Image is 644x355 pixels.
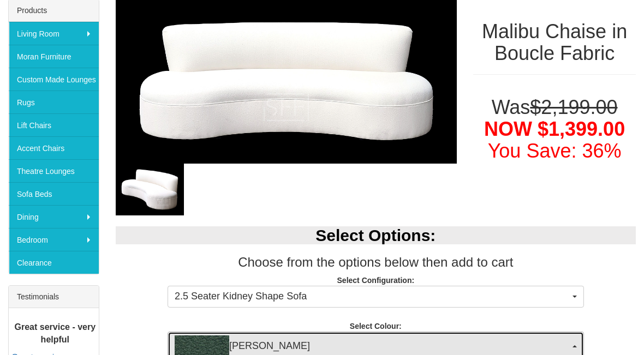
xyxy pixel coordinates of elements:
a: Living Room [9,22,99,45]
a: Clearance [9,251,99,274]
a: Sofa Beds [9,182,99,205]
h3: Choose from the options below then add to cart [116,255,636,269]
font: You Save: 36% [488,140,622,162]
span: NOW $1,399.00 [484,118,625,140]
a: Bedroom [9,228,99,251]
h1: Malibu Chaise in Boucle Fabric [473,21,636,64]
button: 2.5 Seater Kidney Shape Sofa [168,286,584,308]
a: Accent Chairs [9,136,99,159]
span: 2.5 Seater Kidney Shape Sofa [175,290,570,304]
del: $2,199.00 [530,96,617,118]
h1: Was [473,97,636,161]
b: Select Options: [315,226,436,244]
a: Rugs [9,91,99,113]
a: Theatre Lounges [9,159,99,182]
a: Custom Made Lounges [9,68,99,91]
b: Great service - very helpful [15,322,96,344]
a: Moran Furniture [9,45,99,68]
strong: Select Configuration: [337,276,415,285]
strong: Select Colour: [350,322,402,330]
a: Lift Chairs [9,113,99,136]
div: Testimonials [9,286,99,308]
a: Dining [9,205,99,228]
